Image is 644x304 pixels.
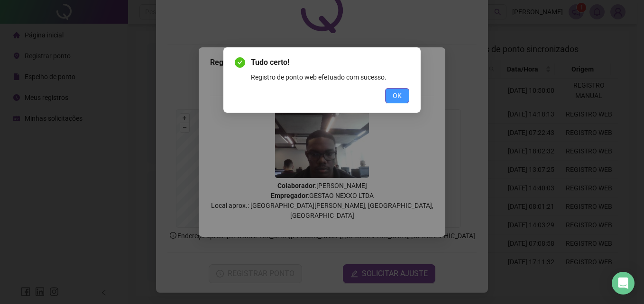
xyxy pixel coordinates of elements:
[251,57,409,68] span: Tudo certo!
[612,272,635,295] div: Open Intercom Messenger
[385,88,409,103] button: OK
[393,90,402,101] span: OK
[235,57,245,68] span: check-circle
[251,72,409,82] div: Registro de ponto web efetuado com sucesso.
